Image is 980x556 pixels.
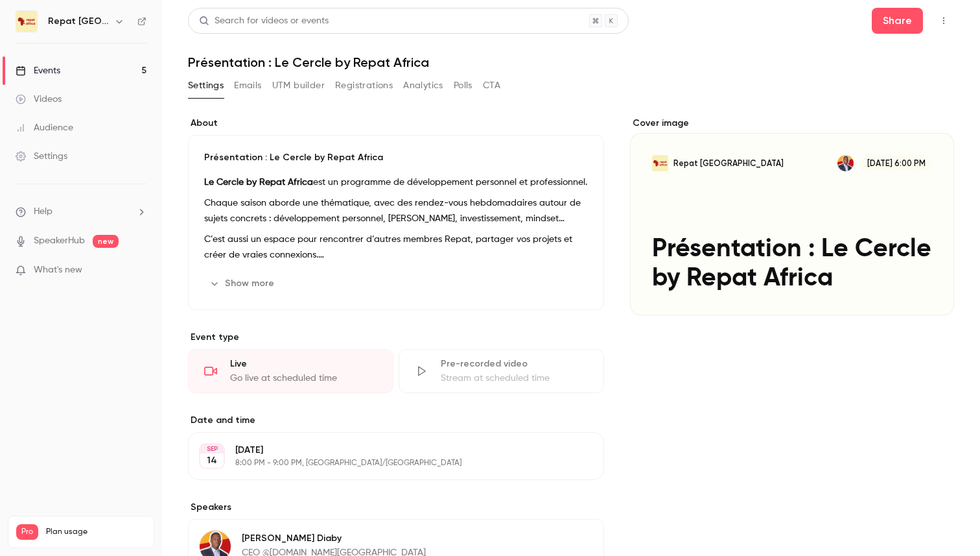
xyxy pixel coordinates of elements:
[230,372,377,385] div: Go live at scheduled time
[441,372,588,385] div: Stream at scheduled time
[630,117,954,130] label: Cover image
[188,75,224,96] button: Settings
[16,524,38,540] span: Pro
[16,93,62,106] div: Videos
[204,232,588,263] p: C’est aussi un espace pour rencontrer d’autres membres Repat, partager vos projets et créer de vr...
[630,117,954,315] section: Cover image
[872,8,923,34] button: Share
[188,117,604,130] label: About
[48,15,109,28] h6: Repat [GEOGRAPHIC_DATA]
[235,458,535,468] p: 8:00 PM - 9:00 PM, [GEOGRAPHIC_DATA]/[GEOGRAPHIC_DATA]
[204,178,313,187] strong: Le Cercle by Repat Africa
[204,273,282,294] button: Show more
[131,265,146,276] iframe: Noticeable Trigger
[16,150,67,163] div: Settings
[93,235,119,248] span: new
[335,75,393,96] button: Registrations
[188,331,604,344] p: Event type
[230,357,377,370] div: Live
[34,205,52,219] span: Help
[403,75,443,96] button: Analytics
[34,234,85,248] a: SpeakerHub
[16,11,37,32] img: Repat Africa
[441,357,588,370] div: Pre-recorded video
[188,501,604,514] label: Speakers
[16,205,146,219] li: help-dropdown-opener
[16,121,73,134] div: Audience
[188,414,604,427] label: Date and time
[199,14,329,28] div: Search for videos or events
[454,75,472,96] button: Polls
[234,75,261,96] button: Emails
[483,75,500,96] button: CTA
[16,64,60,77] div: Events
[204,151,588,164] p: Présentation : Le Cercle by Repat Africa
[207,454,217,467] p: 14
[204,195,588,226] p: Chaque saison aborde une thématique, avec des rendez-vous hebdomadaires autour de sujets concrets...
[34,263,82,277] span: What's new
[272,75,325,96] button: UTM builder
[204,175,588,190] p: est un programme de développement personnel et professionnel.
[188,349,393,393] div: LiveGo live at scheduled time
[200,444,224,453] div: SEP
[46,527,146,537] span: Plan usage
[235,444,535,457] p: [DATE]
[242,532,426,545] p: [PERSON_NAME] Diaby
[399,349,604,393] div: Pre-recorded videoStream at scheduled time
[188,54,954,70] h1: Présentation : Le Cercle by Repat Africa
